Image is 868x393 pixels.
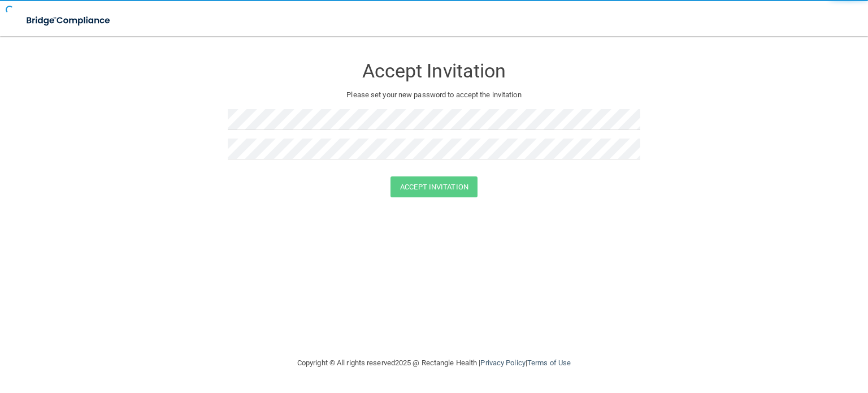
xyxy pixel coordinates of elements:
[390,176,478,197] button: Accept Invitation
[17,9,121,32] img: bridge_compliance_login_screen.278c3ca4.svg
[236,88,632,102] p: Please set your new password to accept the invitation
[480,359,525,367] a: Privacy Policy
[228,61,640,81] h3: Accept Invitation
[527,359,571,367] a: Terms of Use
[228,345,640,381] div: Copyright © All rights reserved 2025 @ Rectangle Health | |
